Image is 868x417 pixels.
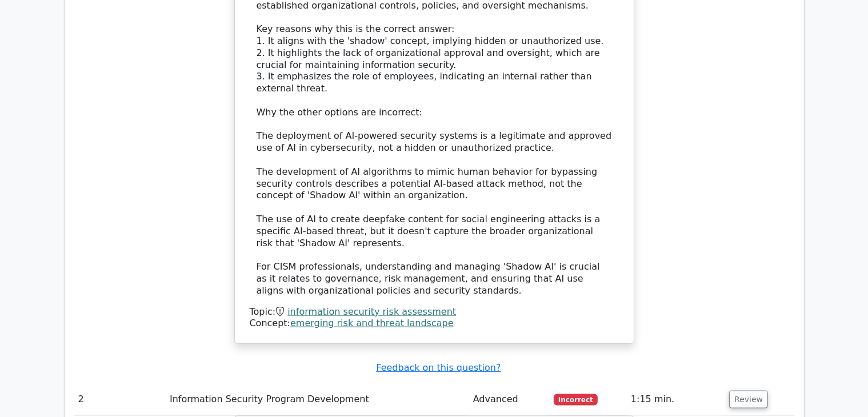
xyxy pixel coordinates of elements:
[250,318,619,330] div: Concept:
[165,383,469,416] td: Information Security Program Development
[554,394,598,406] span: Incorrect
[250,306,619,318] div: Topic:
[376,362,501,373] a: Feedback on this question?
[290,318,454,328] a: emerging risk and threat landscape
[287,306,456,317] a: information security risk assessment
[729,391,768,408] button: Review
[626,383,725,416] td: 1:15 min.
[469,383,549,416] td: Advanced
[74,383,165,416] td: 2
